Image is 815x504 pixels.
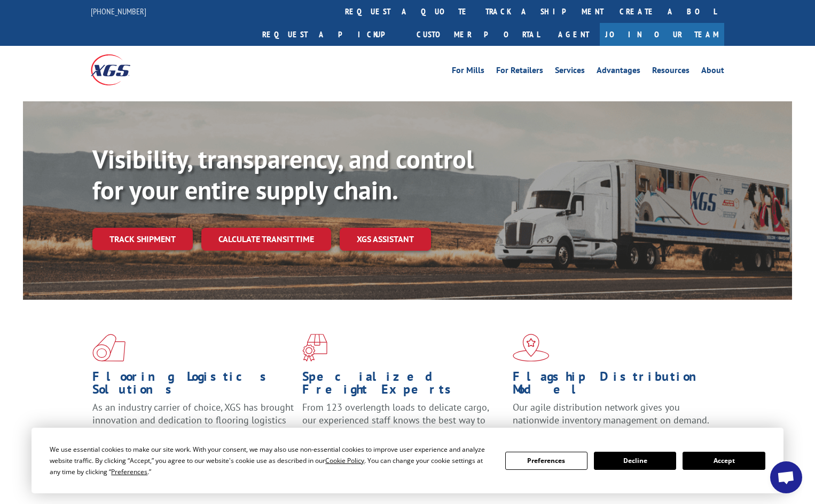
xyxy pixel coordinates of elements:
a: Track shipment [92,228,193,250]
h1: Flooring Logistics Solutions [92,370,294,401]
a: For Retailers [496,66,543,78]
a: Agent [547,23,600,46]
a: Request a pickup [254,23,409,46]
img: xgs-icon-focused-on-flooring-red [302,334,327,362]
button: Decline [594,452,676,470]
a: For Mills [452,66,484,78]
p: From 123 overlength loads to delicate cargo, our experienced staff knows the best way to move you... [302,401,504,449]
span: Our agile distribution network gives you nationwide inventory management on demand. [513,401,709,426]
a: Services [555,66,585,78]
div: Cookie Consent Prompt [32,428,783,493]
a: Open chat [770,461,802,493]
img: xgs-icon-flagship-distribution-model-red [513,334,550,362]
a: [PHONE_NUMBER] [91,6,146,17]
h1: Flagship Distribution Model [513,370,715,401]
span: Cookie Policy [325,456,364,465]
a: About [701,66,724,78]
div: We use essential cookies to make our site work. With your consent, we may also use non-essential ... [50,444,492,477]
a: Advantages [597,66,640,78]
img: xgs-icon-total-supply-chain-intelligence-red [92,334,126,362]
span: As an industry carrier of choice, XGS has brought innovation and dedication to flooring logistics... [92,401,294,439]
a: Calculate transit time [201,228,331,251]
a: Join Our Team [600,23,724,46]
a: XGS ASSISTANT [340,228,431,251]
b: Visibility, transparency, and control for your entire supply chain. [92,142,474,206]
h1: Specialized Freight Experts [302,370,504,401]
span: Preferences [111,467,147,476]
a: Resources [652,66,689,78]
button: Accept [683,452,765,470]
button: Preferences [505,452,587,470]
a: Customer Portal [409,23,547,46]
